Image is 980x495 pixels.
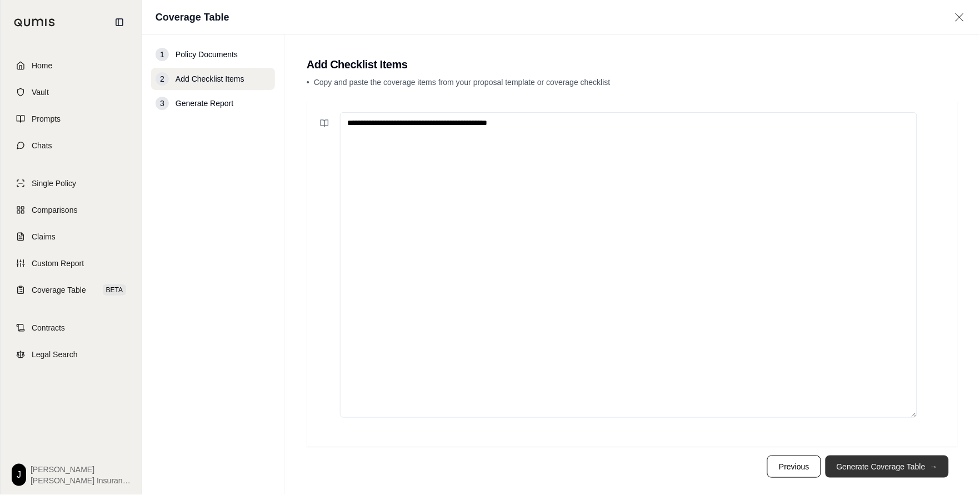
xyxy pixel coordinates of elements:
img: Qumis Logo [14,18,56,27]
a: Claims [7,224,135,249]
button: Collapse sidebar [111,13,128,31]
a: Custom Report [7,251,135,276]
span: [PERSON_NAME] Insurance [31,475,131,486]
a: Comparisons [7,198,135,222]
h2: Add Checklist Items [307,57,958,72]
span: Policy Documents [176,49,238,60]
a: Vault [7,80,135,104]
a: Chats [7,133,135,158]
span: Chats [32,140,52,151]
a: Coverage TableBETA [7,278,135,302]
span: → [930,461,938,472]
span: Legal Search [32,349,78,360]
span: Vault [32,87,49,98]
h1: Coverage Table [156,9,229,25]
a: Single Policy [7,171,135,196]
div: 1 [156,48,169,61]
a: Home [7,53,135,78]
button: Generate Coverage Table→ [826,456,949,478]
span: Coverage Table [32,284,86,296]
button: Previous [767,456,821,478]
span: Single Policy [32,178,76,189]
span: Comparisons [32,204,77,216]
span: Prompts [32,113,61,124]
div: J [12,464,26,486]
a: Prompts [7,107,135,131]
span: [PERSON_NAME] [31,464,131,475]
span: Copy and paste the coverage items from your proposal template or coverage checklist [314,78,611,87]
span: Claims [32,231,56,242]
a: Contracts [7,316,135,340]
div: 3 [156,97,169,110]
span: BETA [103,284,126,296]
span: Add Checklist Items [176,73,244,84]
span: • [307,78,309,87]
div: 2 [156,72,169,86]
span: Home [32,60,52,71]
span: Custom Report [32,258,84,269]
span: Generate Report [176,98,233,109]
span: Contracts [32,322,65,333]
a: Legal Search [7,342,135,367]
